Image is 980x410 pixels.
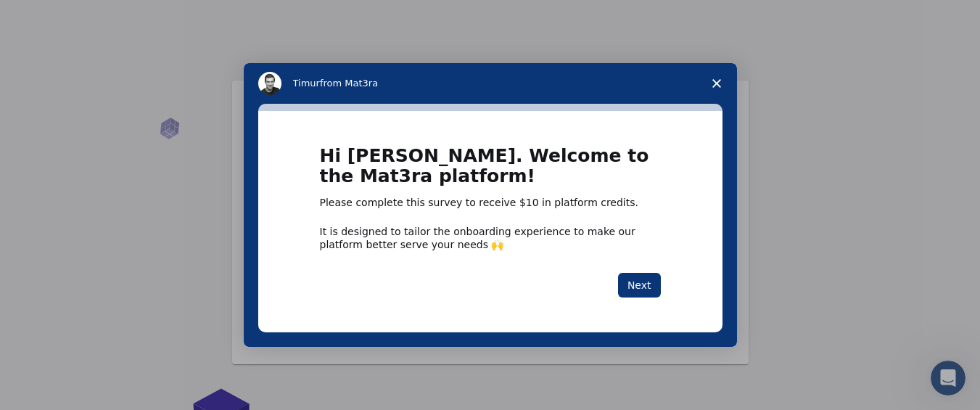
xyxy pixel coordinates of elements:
[320,196,661,210] div: Please complete this survey to receive $10 in platform credits.
[320,146,661,196] h1: Hi [PERSON_NAME]. Welcome to the Mat3ra platform!
[320,78,378,89] span: from Mat3ra
[696,63,737,104] span: Close survey
[320,225,661,251] div: It is designed to tailor the onboarding experience to make our platform better serve your needs 🙌
[29,10,81,23] span: Support
[293,78,320,89] span: Timur
[258,72,281,95] img: Profile image for Timur
[618,273,661,298] button: Next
